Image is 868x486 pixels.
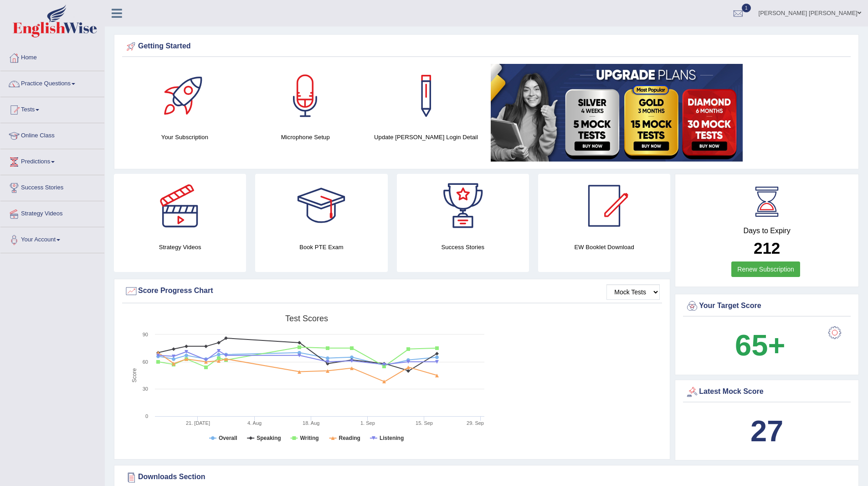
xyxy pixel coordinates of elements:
[129,132,241,142] h4: Your Subscription
[754,239,780,257] b: 212
[145,413,148,419] text: 0
[750,414,783,448] b: 27
[538,242,670,252] h4: EW Booklet Download
[303,420,319,426] tspan: 18. Aug
[131,368,138,383] tspan: Score
[257,435,281,441] tspan: Speaking
[250,132,361,142] h4: Microphone Setup
[124,40,848,53] div: Getting Started
[416,420,433,426] tspan: 15. Sep
[360,420,375,426] tspan: 1. Sep
[731,261,800,277] a: Renew Subscription
[467,420,484,426] tspan: 29. Sep
[685,385,848,399] div: Latest Mock Score
[124,470,848,484] div: Downloads Section
[370,132,482,142] h4: Update [PERSON_NAME] Login Detail
[0,45,104,68] a: Home
[143,386,148,392] text: 30
[0,227,104,250] a: Your Account
[0,201,104,224] a: Strategy Videos
[742,4,751,12] span: 1
[0,97,104,120] a: Tests
[380,435,404,441] tspan: Listening
[685,299,848,313] div: Your Target Score
[143,359,148,365] text: 60
[247,420,262,426] tspan: 4. Aug
[397,242,529,252] h4: Success Stories
[0,149,104,172] a: Predictions
[124,284,660,298] div: Score Progress Chart
[186,420,210,426] tspan: 21. [DATE]
[735,329,785,362] b: 65+
[491,64,743,162] img: small5.jpg
[114,242,246,252] h4: Strategy Videos
[285,314,328,323] tspan: Test scores
[0,175,104,198] a: Success Stories
[219,435,237,441] tspan: Overall
[0,123,104,146] a: Online Class
[339,435,360,441] tspan: Reading
[255,242,387,252] h4: Book PTE Exam
[0,71,104,94] a: Practice Questions
[685,227,848,235] h4: Days to Expiry
[143,332,148,337] text: 90
[300,435,318,441] tspan: Writing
